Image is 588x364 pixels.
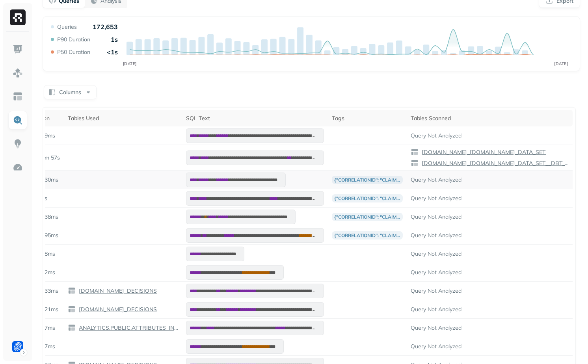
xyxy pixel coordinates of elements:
[13,44,23,54] img: Dashboard
[420,160,569,167] p: [DOMAIN_NAME]_[DOMAIN_NAME]_DATA_SET__DBT_TMP
[68,287,76,295] img: table
[123,61,137,66] tspan: [DATE]
[419,149,546,156] a: [DOMAIN_NAME]_[DOMAIN_NAME]_DATA_SET
[13,139,23,149] img: Insights
[411,269,569,276] p: Query Not Analyzed
[411,115,569,122] div: Tables Scanned
[411,148,419,156] img: table
[77,324,178,332] p: ANALYTICS.PUBLIC.ATTRIBUTES_INFORMATION
[411,232,569,239] p: Query Not Analyzed
[68,305,76,313] img: table
[411,132,569,139] p: Query Not Analyzed
[332,194,403,202] p: {"correlationId": "claimReasons-d20250904-20250904032607-5ea9", "job_name": "rds_loader_full", "c...
[57,23,77,31] p: Queries
[41,213,58,221] p: 938ms
[76,324,178,332] a: ANALYTICS.PUBLIC.ATTRIBUTES_INFORMATION
[411,176,569,184] p: Query Not Analyzed
[411,195,569,202] p: Query Not Analyzed
[13,115,23,125] img: Query Explorer
[332,213,403,221] p: {"correlationId": "claimReasons-d20250904-20250904032607-5ea9", "job_name": "rds_loader_full", "c...
[77,306,157,313] p: [DOMAIN_NAME]_DECISIONS
[68,324,76,332] img: table
[554,61,568,66] tspan: [DATE]
[332,176,403,184] p: {"correlationId": "claimReasons-d20250904-20250904032607-5ea9", "job_name": "rds_loader_full", "c...
[76,287,157,295] a: [DOMAIN_NAME]_DECISIONS
[332,115,403,122] div: Tags
[411,343,569,350] p: Query Not Analyzed
[13,162,23,173] img: Optimization
[10,9,26,25] img: Ryft
[411,250,569,258] p: Query Not Analyzed
[44,85,97,99] button: Columns
[420,149,546,156] p: [DOMAIN_NAME]_[DOMAIN_NAME]_DATA_SET
[76,306,157,313] a: [DOMAIN_NAME]_DECISIONS
[107,48,118,56] p: <1s
[111,35,118,43] p: 1s
[41,132,55,139] p: 89ms
[332,231,403,240] p: {"correlationId": "claimReasons-d20250904-20250904032607-5ea9", "job_name": "rds_loader_full", "c...
[93,23,118,31] p: 172,653
[41,176,58,184] p: 130ms
[41,324,55,332] p: 57ms
[13,68,23,78] img: Assets
[41,269,55,276] p: 62ms
[68,115,178,122] div: Tables Used
[411,159,419,167] img: table
[57,48,90,56] p: P50 Duration
[57,36,90,43] p: P90 Duration
[419,160,569,167] a: [DOMAIN_NAME]_[DOMAIN_NAME]_DATA_SET__DBT_TMP
[41,287,58,295] p: 133ms
[41,306,58,313] p: 121ms
[12,341,23,352] img: Forter
[411,287,569,295] p: Query Not Analyzed
[41,232,58,239] p: 195ms
[411,213,569,221] p: Query Not Analyzed
[186,115,324,122] div: SQL Text
[41,343,55,350] p: 77ms
[13,91,23,102] img: Asset Explorer
[411,306,569,313] p: Query Not Analyzed
[411,324,569,332] p: Query Not Analyzed
[41,154,60,162] p: 1m 57s
[77,287,157,295] p: [DOMAIN_NAME]_DECISIONS
[41,250,55,258] p: 58ms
